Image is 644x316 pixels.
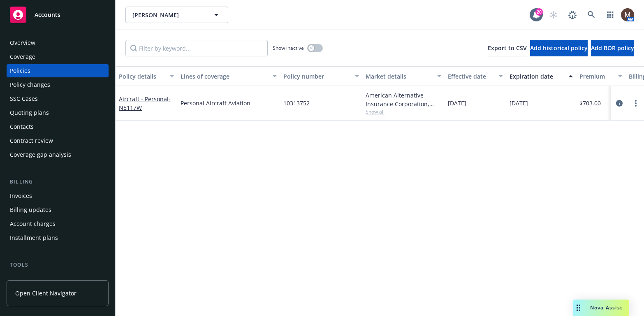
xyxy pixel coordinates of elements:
button: Expiration date [506,66,576,86]
div: Manage files [10,272,45,286]
span: Show inactive [273,44,304,51]
button: Lines of coverage [177,66,280,86]
a: Overview [7,36,109,49]
a: Manage files [7,272,109,286]
div: Overview [10,36,35,49]
div: Coverage [10,50,35,63]
div: Contacts [10,120,34,133]
button: Effective date [445,66,506,86]
a: Contacts [7,120,109,133]
a: Billing updates [7,203,109,216]
div: 20 [535,8,543,16]
a: Policies [7,64,109,77]
input: Filter by keyword... [125,40,268,56]
div: American Alternative Insurance Corporation, [GEOGRAPHIC_DATA] Re, Global Aerospace Inc [366,91,441,108]
a: Contract review [7,134,109,147]
a: Coverage [7,50,109,63]
span: Open Client Navigator [15,289,76,297]
span: Export to CSV [488,44,527,52]
span: - N5117W [119,95,171,112]
button: Add historical policy [530,40,588,56]
a: Aircraft - Personal [119,95,171,112]
span: Show all [366,108,441,115]
span: [DATE] [448,99,466,107]
span: Nova Assist [590,304,623,311]
span: 10313752 [283,99,310,107]
button: Premium [576,66,625,86]
div: SSC Cases [10,92,38,105]
button: Policy number [280,66,362,86]
a: Report a Bug [564,7,581,23]
a: more [631,98,641,108]
span: Accounts [35,12,60,18]
div: Billing [7,178,109,186]
div: Premium [579,72,613,81]
button: [PERSON_NAME] [125,7,228,23]
a: Start snowing [545,7,562,23]
div: Coverage gap analysis [10,148,71,161]
a: circleInformation [614,98,624,108]
img: photo [621,8,634,21]
div: Effective date [448,72,494,81]
a: SSC Cases [7,92,109,105]
button: Add BOR policy [591,40,634,56]
div: Lines of coverage [181,72,268,81]
button: Export to CSV [488,40,527,56]
a: Personal Aircraft Aviation [181,99,277,107]
span: [DATE] [510,99,528,107]
div: Policy number [283,72,350,81]
span: $703.00 [579,99,601,107]
a: Accounts [7,3,109,26]
button: Market details [362,66,445,86]
div: Tools [7,261,109,269]
div: Policy details [119,72,165,81]
div: Contract review [10,134,53,147]
div: Account charges [10,217,56,230]
div: Expiration date [510,72,564,81]
span: [PERSON_NAME] [132,11,204,19]
div: Installment plans [10,231,58,244]
div: Billing updates [10,203,51,216]
a: Search [583,7,600,23]
a: Quoting plans [7,106,109,119]
span: Add historical policy [530,44,588,52]
span: Add BOR policy [591,44,634,52]
div: Market details [366,72,432,81]
a: Installment plans [7,231,109,244]
a: Policy changes [7,78,109,91]
div: Quoting plans [10,106,49,119]
button: Nova Assist [573,300,629,316]
div: Drag to move [573,300,584,316]
a: Switch app [602,7,619,23]
div: Policies [10,64,30,77]
a: Coverage gap analysis [7,148,109,161]
button: Policy details [116,66,177,86]
div: Policy changes [10,78,50,91]
a: Invoices [7,189,109,202]
a: Account charges [7,217,109,230]
div: Invoices [10,189,32,202]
